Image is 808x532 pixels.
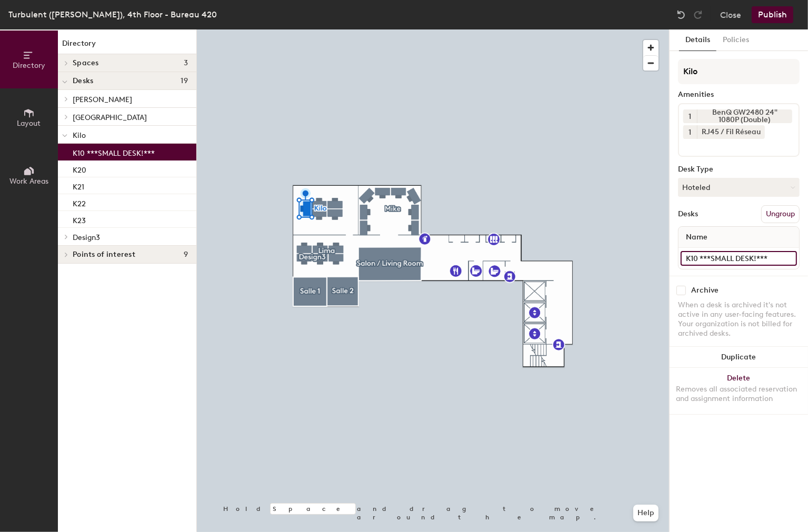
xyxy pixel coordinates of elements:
[670,347,808,368] button: Duplicate
[184,250,188,259] span: 9
[681,228,713,247] span: Name
[689,127,692,138] span: 1
[73,77,93,85] span: Desks
[73,59,99,67] span: Spaces
[752,6,793,23] button: Publish
[678,210,698,218] div: Desks
[13,61,45,70] span: Directory
[678,165,800,174] div: Desk Type
[681,251,797,266] input: Unnamed desk
[678,178,800,197] button: Hoteled
[73,213,86,225] p: K23
[73,131,86,140] span: Kilo
[678,300,800,338] div: When a desk is archived it's not active in any user-facing features. Your organization is not bil...
[181,77,188,85] span: 19
[58,38,196,54] h1: Directory
[17,119,41,128] span: Layout
[633,505,659,521] button: Help
[720,6,741,23] button: Close
[679,29,716,51] button: Details
[691,286,719,295] div: Archive
[8,8,217,21] div: Turbulent ([PERSON_NAME]), 4th Floor - Bureau 420
[73,179,84,192] p: K21
[697,109,792,123] div: BenQ GW2480 24" 1080P (Double)
[184,59,188,67] span: 3
[73,163,86,175] p: K20
[73,95,132,104] span: [PERSON_NAME]
[683,125,697,139] button: 1
[678,91,800,99] div: Amenities
[73,196,86,208] p: K22
[761,205,800,223] button: Ungroup
[9,177,48,186] span: Work Areas
[670,368,808,414] button: DeleteRemoves all associated reservation and assignment information
[73,250,135,259] span: Points of interest
[689,111,692,122] span: 1
[73,233,100,242] span: Design3
[676,9,686,20] img: Undo
[716,29,755,51] button: Policies
[676,385,802,404] div: Removes all associated reservation and assignment information
[73,113,147,122] span: [GEOGRAPHIC_DATA]
[697,125,765,139] div: RJ45 / Fil Réseau
[693,9,703,20] img: Redo
[683,109,697,123] button: 1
